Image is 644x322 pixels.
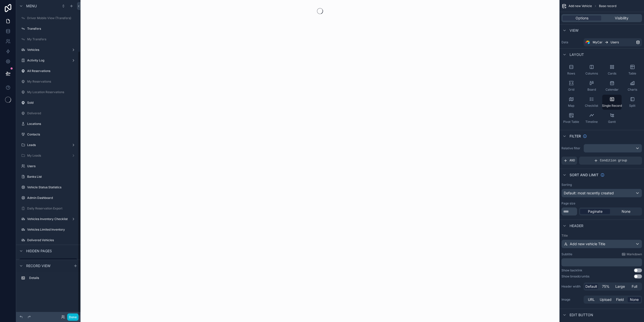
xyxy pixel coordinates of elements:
a: Markdown [622,252,642,256]
div: Show breadcrumbs [561,274,589,278]
span: None [630,297,639,302]
label: Relative filter [561,146,582,150]
span: Add new Vehicle [569,4,592,8]
span: Board [587,88,596,92]
a: My Transfers [19,35,77,43]
span: Cards [608,71,616,76]
div: scrollable content [16,272,80,287]
span: Field [616,297,624,302]
button: Gantt [602,111,622,126]
span: Calendar [606,88,619,92]
button: Timeline [582,111,601,126]
span: Checklist [585,104,598,108]
a: Delivered [19,109,77,117]
label: Vehicles Inventory Checklist [27,217,69,221]
a: My Leads [19,152,77,160]
label: Sold [27,101,76,105]
a: Banks List [19,173,77,181]
button: Cards [602,62,622,78]
span: Options [576,16,588,21]
span: Header [570,223,583,228]
a: Activity Log [19,56,77,64]
label: My Reservations [27,80,76,84]
label: Sorting [561,183,572,187]
span: Charts [628,88,637,92]
button: Charts [623,79,642,94]
label: Details [29,276,75,280]
label: Leads [27,143,69,147]
label: Vehicle Status Statistics [27,185,76,189]
label: My Leads [27,154,69,158]
button: Grid [561,79,581,94]
a: Transfers [19,25,77,33]
button: Default: most recently created [561,189,642,197]
label: My Transfers [27,37,76,41]
a: MyCarUsers [584,38,642,46]
span: Default [585,284,597,289]
label: Driver Mobile View (Transfers) [27,16,76,20]
label: Page size [561,201,575,205]
button: Table [623,62,642,78]
a: Users [19,162,77,170]
span: Record view [26,263,51,268]
span: AND [570,159,575,163]
span: 75% [602,284,610,289]
span: URL [588,297,595,302]
div: scrollable content [561,258,642,266]
label: Contacts [27,132,76,136]
label: All Reservations [27,69,76,73]
label: Delivered Vehicles [27,238,76,242]
a: Driver Mobile View (Transfers) [19,14,77,22]
button: Calendar [602,79,622,94]
label: Activity Log [27,58,69,62]
span: Add new vehicle Title [570,241,605,246]
a: Delivered Vehicles [19,236,77,244]
a: Vehicles [19,46,77,54]
span: Hidden pages [26,248,52,254]
span: Visibility [615,16,628,21]
button: Add new vehicle Title [561,240,642,248]
label: Admin Dashboard [27,196,76,200]
span: Paginate [588,209,602,214]
span: Timeline [585,120,598,124]
div: Show backlink [561,268,582,272]
a: My Location Reservations [19,88,77,96]
span: Large [615,284,625,289]
label: Data [561,40,582,44]
a: Add new Vehicle [19,258,77,266]
label: Subtitle [561,252,572,256]
label: Users [27,164,76,168]
button: Rows [561,62,581,78]
a: Sold [19,99,77,107]
span: Upload [600,297,612,302]
span: Single Record [602,104,622,108]
span: Menu [26,4,37,9]
span: Sort And Limit [570,172,598,177]
a: Admin Dashboard [19,194,77,202]
label: Locations [27,122,76,126]
a: Contacts [19,130,77,138]
span: Layout [570,52,584,57]
label: Header width [561,284,582,289]
label: Vehicles Limited Inventory [27,228,76,232]
span: Base record [599,4,616,8]
button: Map [561,95,581,110]
span: Grid [568,88,574,92]
button: Split [623,95,642,110]
span: Pivot Table [563,120,579,124]
a: All Reservations [19,67,77,75]
button: Pivot Table [561,111,581,126]
span: Markdown [627,252,642,256]
span: None [622,209,630,214]
button: Board [582,79,601,94]
label: My Location Reservations [27,90,76,94]
label: Transfers [27,27,76,31]
span: Gantt [608,120,616,124]
label: Daily Reservation Export [27,206,76,210]
label: Image [561,298,582,302]
button: Checklist [582,95,601,110]
span: Filter [570,134,581,139]
a: Daily Reservation Export [19,204,77,212]
span: Users [611,40,619,44]
span: View [570,28,579,33]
